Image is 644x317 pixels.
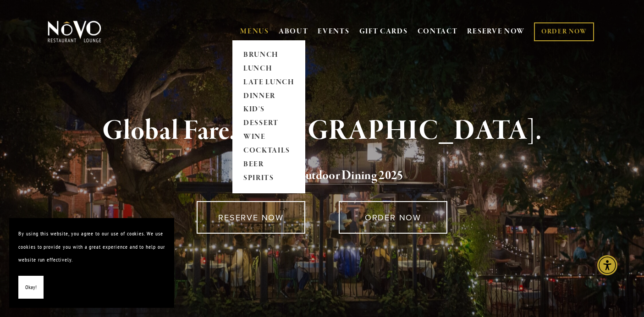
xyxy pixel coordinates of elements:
[25,281,37,294] span: Okay!
[240,131,297,144] a: WINE
[240,144,297,158] a: COCKTAILS
[240,76,297,89] a: LATE LUNCH
[597,255,617,275] div: Accessibility Menu
[339,201,447,234] a: ORDER NOW
[197,201,305,234] a: RESERVE NOW
[102,114,542,148] strong: Global Fare. [GEOGRAPHIC_DATA].
[46,20,103,43] img: Novo Restaurant &amp; Lounge
[62,166,582,186] h2: 5
[240,172,297,186] a: SPIRITS
[240,103,297,117] a: KID'S
[240,48,297,62] a: BRUNCH
[418,23,458,40] a: CONTACT
[240,89,297,103] a: DINNER
[534,22,594,41] a: ORDER NOW
[240,27,269,36] a: MENUS
[279,27,308,36] a: ABOUT
[241,168,397,185] a: Voted Best Outdoor Dining 202
[240,62,297,76] a: LUNCH
[359,23,408,40] a: GIFT CARDS
[9,218,174,308] section: Cookie banner
[318,27,349,36] a: EVENTS
[240,158,297,172] a: BEER
[18,227,165,267] p: By using this website, you agree to our use of cookies. We use cookies to provide you with a grea...
[240,117,297,131] a: DESSERT
[467,23,525,40] a: RESERVE NOW
[18,276,44,299] button: Okay!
